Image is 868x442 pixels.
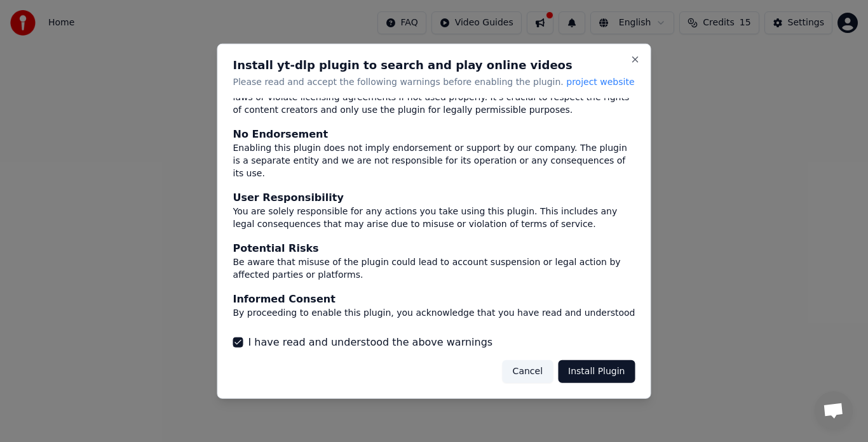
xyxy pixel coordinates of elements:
button: Install Plugin [558,360,635,383]
div: You are solely responsible for any actions you take using this plugin. This includes any legal co... [233,205,635,231]
div: Informed Consent [233,292,635,307]
button: Cancel [503,360,553,383]
p: Please read and accept the following warnings before enabling the plugin. [233,75,635,88]
div: User Responsibility [233,190,635,205]
span: project website [566,76,634,86]
div: By proceeding to enable this plugin, you acknowledge that you have read and understood these warn... [233,307,635,332]
div: Enabling this plugin does not imply endorsement or support by our company. The plugin is a separa... [233,142,635,180]
h2: Install yt-dlp plugin to search and play online videos [233,59,635,70]
div: This plugin may allow actions (like downloading content) that could infringe on copyright laws or... [233,79,635,117]
div: No Endorsement [233,127,635,142]
div: Potential Risks [233,241,635,256]
label: I have read and understood the above warnings [248,335,493,350]
div: Be aware that misuse of the plugin could lead to account suspension or legal action by affected p... [233,256,635,282]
